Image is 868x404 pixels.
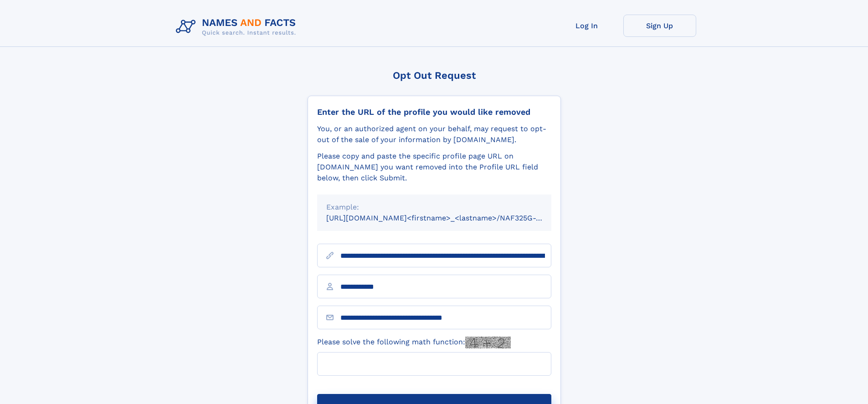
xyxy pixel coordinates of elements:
[550,15,623,37] a: Log In
[317,337,511,348] label: Please solve the following math function:
[317,151,551,184] div: Please copy and paste the specific profile page URL on [DOMAIN_NAME] you want removed into the Pr...
[308,70,561,81] div: Opt Out Request
[326,214,569,222] small: [URL][DOMAIN_NAME]<firstname>_<lastname>/NAF325G-xxxxxxxx
[623,15,696,37] a: Sign Up
[326,202,542,213] div: Example:
[317,107,551,117] div: Enter the URL of the profile you would like removed
[317,123,551,145] div: You, or an authorized agent on your behalf, may request to opt-out of the sale of your informatio...
[172,15,303,39] img: Logo Names and Facts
